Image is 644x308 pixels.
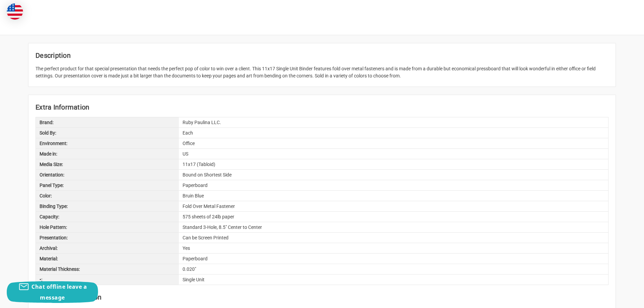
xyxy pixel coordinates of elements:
div: Paperboard [179,254,608,264]
button: Chat offline leave a message [7,281,98,303]
div: Yes [179,243,608,253]
div: Material Thickness: [36,264,179,274]
div: Binding Type: [36,201,179,211]
div: Material: [36,254,179,264]
div: Panel Type: [36,180,179,190]
div: 11x17 (Tabloid) [179,159,608,169]
div: Capacity: [36,212,179,222]
div: 0.020" [179,264,608,274]
div: Color: [36,191,179,201]
span: Chat offline leave a message [31,283,87,301]
img: duty and tax information for United States [7,3,23,20]
div: Bound on Shortest Side [179,170,608,180]
div: Media Size: [36,159,179,169]
div: Orientation: [36,170,179,180]
div: Each [179,128,608,138]
div: Brand: [36,117,179,127]
div: Fold Over Metal Fastener [179,201,608,211]
div: Hole Pattern: [36,222,179,232]
div: Environment: [36,138,179,148]
div: Made in: [36,149,179,159]
h2: Extra Information [35,102,609,112]
div: Presentation: [36,233,179,243]
div: Bruin Blue [179,191,608,201]
div: US [179,149,608,159]
div: Paperboard [179,180,608,190]
div: 575 sheets of 24lb paper [179,212,608,222]
div: Office [179,138,608,148]
div: Can be Screen Printed [179,233,608,243]
div: The perfect product for that special presentation that needs the perfect pop of color to win over... [35,65,609,79]
div: Standard 3-Hole, 8.5" Center to Center [179,222,608,232]
div: Sold By: [36,128,179,138]
div: Single Unit [179,275,608,285]
h2: Description [35,50,609,61]
div: Ruby Paulina LLC. [179,117,608,127]
div: Archival: [36,243,179,253]
div: •: [36,275,179,285]
h2: Warranty Information [35,292,609,302]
